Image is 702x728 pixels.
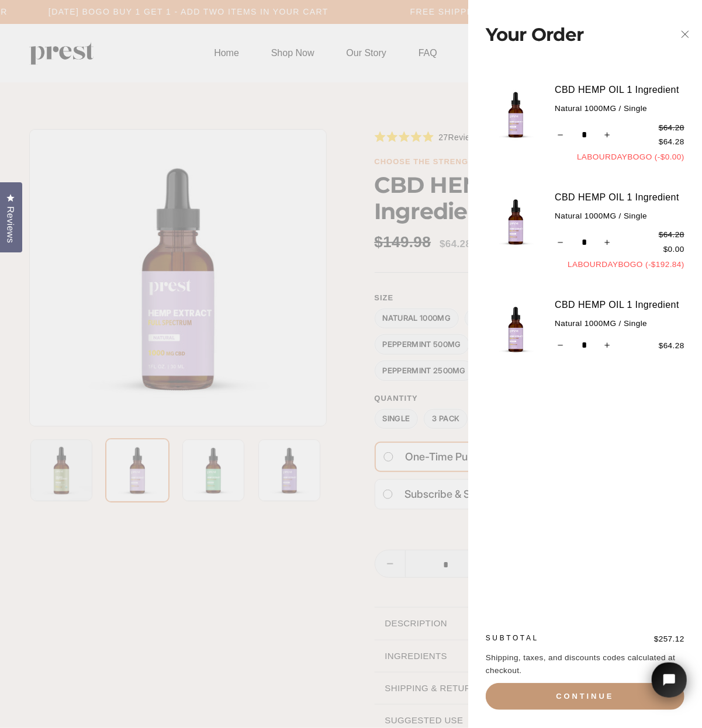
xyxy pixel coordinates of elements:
a: CBD HEMP OIL 1 Ingredient [555,297,684,313]
small: $64.28 [620,228,684,241]
button: Increase item quantity by one [601,126,613,144]
img: CBD HEMP OIL 1 Ingredient [486,299,546,359]
small: LABOURDAYBOGO (-$192.84) [555,256,684,271]
button: Continue [486,683,684,710]
img: CBD HEMP OIL 1 Ingredient [486,84,546,144]
a: CBD HEMP OIL 1 Ingredient [555,190,684,205]
span: $64.28 [659,137,684,146]
span: Natural 1000MG / Single [555,313,684,330]
button: Increase item quantity by one [601,336,613,355]
p: Shipping, taxes, and discounts codes calculated at checkout. [486,651,684,677]
small: LABOURDAYBOGO (-$0.00) [555,149,684,164]
span: Natural 1000MG / Single [555,205,684,223]
input: quantity [555,126,613,144]
button: Reduce item quantity by one [555,233,567,252]
iframe: Tidio Chat [637,646,702,728]
div: Your Order [486,7,651,63]
a: CBD HEMP OIL 1 Ingredient [555,82,684,98]
button: Reduce item quantity by one [555,126,567,144]
img: CBD HEMP OIL 1 Ingredient [486,192,546,252]
span: $0.00 [663,245,684,254]
small: $64.28 [620,122,684,134]
p: Subtotal [486,633,585,644]
input: quantity [555,233,613,252]
span: $64.28 [659,341,684,350]
span: Reviews [3,206,18,243]
button: Reduce item quantity by one [555,336,567,355]
p: $257.12 [585,633,684,646]
span: Natural 1000MG / Single [555,98,684,115]
input: quantity [555,336,613,355]
button: Increase item quantity by one [601,233,613,252]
